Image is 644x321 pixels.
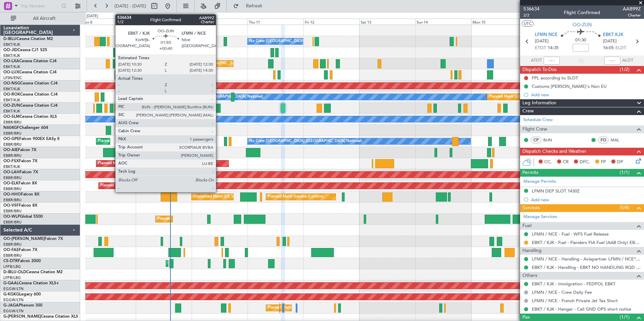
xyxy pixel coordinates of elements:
a: G-[PERSON_NAME]Cessna Citation XLS [3,315,78,319]
input: --:-- [544,57,560,65]
div: Customs [PERSON_NAME]'s Non EU [532,83,607,89]
div: Sun 14 [415,19,471,25]
span: ETOT [535,45,546,51]
div: LFMN DEP SLOT 1430Z [532,188,580,194]
span: OO-LAH [3,170,20,174]
span: FP [601,159,606,166]
a: LFPB/LBG [3,275,21,280]
a: EBBR/BRU [3,242,22,247]
span: CR [563,159,569,166]
div: Flight Confirmed [564,9,600,16]
a: OO-VSFFalcon 8X [3,204,37,208]
span: AAB99Z [623,5,641,12]
span: G-JAGA [3,304,19,308]
a: LFMN / NCE - Handling - Aviapartner LFMN / NCE*****MY HANDLING**** [532,256,641,262]
span: 2/2 [523,12,540,18]
span: (1/2) [620,66,630,73]
a: EBBR/BRU [3,220,22,225]
a: OO-HHOFalcon 8X [3,192,39,197]
span: CC, [544,159,552,166]
span: EBKT KJK [603,32,623,38]
span: N604GF [3,126,19,130]
span: 536634 [523,5,540,12]
a: EBKT/KJK [3,98,20,103]
span: Dispatch To-Dos [522,66,556,74]
span: (1/1) [620,314,630,321]
span: OO-LXA [3,59,19,63]
a: EBKT / KJK - Hangar - Call GND OPS short notice [532,306,631,312]
a: EBKT/KJK [3,86,20,92]
div: Unplanned Maint [US_STATE] ([GEOGRAPHIC_DATA]) [193,192,285,202]
a: EBKT / KJK - Handling - EBKT NO HANDLING RQD FOR CJ [532,264,641,270]
a: OO-LUXCessna Citation CJ4 [3,70,57,74]
a: EBBR/BRU [3,120,22,125]
a: OO-LAHFalcon 7X [3,170,38,174]
a: OO-NSGCessna Citation CJ4 [3,81,58,85]
span: OO-ZUN [3,104,20,108]
a: EGGW/LTN [3,297,24,302]
a: MAL [611,137,626,143]
span: OO-FAE [3,248,19,252]
span: 01:30 [575,37,586,44]
span: Flight Crew [522,126,547,133]
span: G-GAAL [3,281,19,285]
span: LFMN NCE [535,32,557,38]
a: G-KGKGLegacy 600 [3,292,41,296]
a: BUN [543,137,558,143]
span: 16:05 [603,45,614,51]
button: All Aircraft [7,13,73,24]
span: (5/6) [620,204,630,211]
span: Dispatch Checks and Weather [522,148,586,155]
span: OO-WLP [3,215,20,219]
a: EBBR/BRU [3,175,22,180]
a: EBKT/KJK [3,64,20,69]
div: Sat 13 [359,19,415,25]
span: DP [617,159,623,166]
div: Add new [531,92,641,98]
a: LFMN / NCE - Crew Daily Fee [532,289,592,295]
a: EBBR/BRU [3,186,22,191]
a: Manage Services [523,214,557,220]
a: EBBR/BRU [3,142,22,147]
div: Fri 12 [303,19,359,25]
span: OO-ZUN [573,21,592,28]
a: G-JAGAPhenom 300 [3,304,42,308]
span: Crew [522,107,534,115]
span: D-IBLU [3,37,17,41]
span: OO-ROK [3,93,20,97]
div: Wed 10 [192,19,248,25]
div: No Crew [GEOGRAPHIC_DATA] ([GEOGRAPHIC_DATA] National) [249,136,362,146]
span: [DATE] - [DATE] [115,3,146,9]
a: LFMN / NCE - Fuel - WFS Fuel Release [532,231,609,237]
div: Planned Maint Kortrijk-[GEOGRAPHIC_DATA] [98,158,176,169]
a: OO-WLPGlobal 5500 [3,215,43,219]
a: EBBR/BRU [3,153,22,158]
a: OO-FSXFalcon 7X [3,159,37,163]
span: ALDT [622,57,633,64]
div: FPL according to SLOT [532,75,578,81]
a: OO-LXACessna Citation CJ4 [3,59,57,63]
div: No Crew [GEOGRAPHIC_DATA] ([GEOGRAPHIC_DATA] National) [249,36,362,46]
a: OO-ROKCessna Citation CJ4 [3,93,58,97]
a: EBBR/BRU [3,253,22,258]
a: OO-ELKFalcon 8X [3,181,37,185]
div: [DATE] [87,13,98,19]
span: Refresh [240,4,268,8]
span: OO-VSF [3,204,19,208]
a: OO-AIEFalcon 7X [3,148,36,152]
a: OO-SLMCessna Citation XLS [3,115,57,119]
span: OO-ELK [3,181,19,185]
span: CS-DTR [3,259,18,263]
span: OO-GPE [3,137,19,141]
a: EBKT / KJK - Immigration - FEDPOL EBKT [532,281,615,287]
div: Mon 8 [80,19,136,25]
span: OO-[PERSON_NAME] [3,237,44,241]
a: LFMN / NCE - French Private Jet Tax Short [532,298,618,304]
a: LFPB/LBG [3,264,21,269]
a: N604GFChallenger 604 [3,126,48,130]
a: OO-GPEFalcon 900EX EASy II [3,137,59,141]
div: FO [598,136,609,144]
span: G-KGKG [3,292,19,296]
a: OO-JIDCessna CJ1 525 [3,48,47,52]
span: Others [522,272,537,280]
